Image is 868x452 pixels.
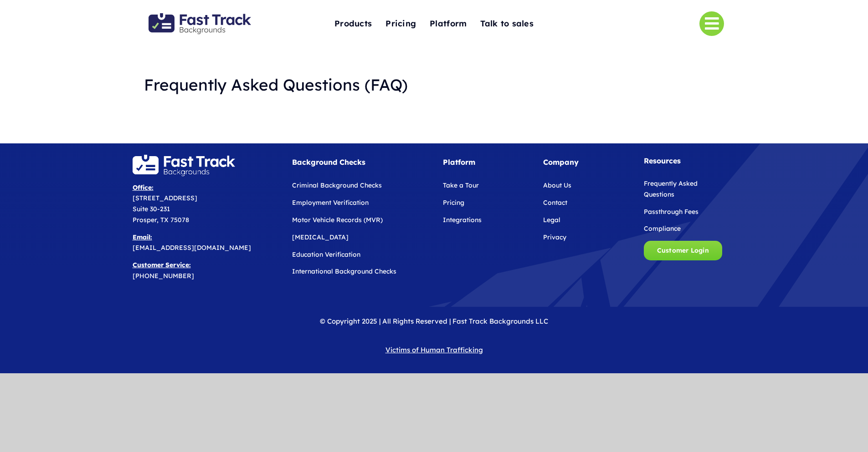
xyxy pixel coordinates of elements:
[480,17,534,31] span: Talk to sales
[133,233,152,241] b: Email:
[133,244,251,252] span: [EMAIL_ADDRESS][DOMAIN_NAME]
[644,156,681,165] strong: Resources
[133,261,191,269] b: Customer Service:
[385,345,483,354] a: Victims of Human Trafficking
[133,205,170,213] span: Suite 30-231
[133,272,194,280] span: [PHONE_NUMBER]
[320,317,548,325] span: © Copyright 2025 | All Rights Reserved | Fast Track Backgrounds LLC
[699,11,724,36] a: Link to #
[292,181,382,189] a: Criminal Background Checks
[133,216,189,224] span: Prosper, TX 75078
[292,267,396,275] a: International Background Checks
[443,198,464,207] a: Pricing
[543,157,579,167] strong: Company
[443,157,475,167] strong: Platform
[385,17,416,31] span: Pricing
[543,233,566,241] a: Privacy
[543,181,571,189] a: About Us
[385,14,416,34] a: Pricing
[144,76,724,94] h1: Frequently Asked Questions (FAQ)
[430,17,467,31] span: Platform
[480,14,534,34] a: Talk to sales
[133,154,235,163] a: FastTrackLogo-Reverse@2x
[543,216,560,224] a: Legal
[657,247,709,254] span: Customer Login
[133,194,197,202] span: [STREET_ADDRESS]
[443,216,482,224] a: Integrations
[292,157,365,167] strong: Background Checks
[292,250,360,259] a: Education Verification
[292,198,369,207] a: Employment Verification
[149,12,251,22] a: Fast Track Backgrounds Logo
[289,1,579,46] nav: One Page
[133,183,154,192] span: Office:
[149,13,251,34] img: Fast Track Backgrounds Logo
[292,216,383,224] a: Motor Vehicle Records (MVR)
[334,17,372,31] span: Products
[443,181,479,189] a: Take a Tour
[644,224,681,233] a: Compliance
[292,233,349,241] a: [MEDICAL_DATA]
[543,198,567,207] a: Contact
[644,241,722,260] a: Customer Login
[644,179,698,198] a: Frequently Asked Questions
[644,208,699,216] a: Passthrough Fees
[430,14,467,34] a: Platform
